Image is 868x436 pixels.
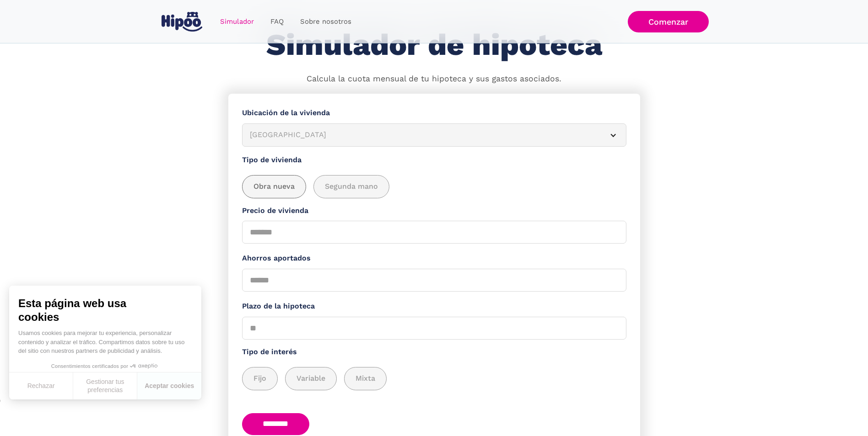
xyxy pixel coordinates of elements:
div: add_description_here [242,367,626,390]
label: Tipo de vivienda [242,154,626,166]
div: add_description_here [242,175,626,198]
a: Comenzar [628,11,709,32]
a: home [160,8,205,35]
span: Variable [297,373,325,384]
span: Obra nueva [253,181,295,192]
div: [GEOGRAPHIC_DATA] [250,129,597,141]
a: Sobre nosotros [292,13,360,31]
label: Plazo de la hipoteca [242,301,626,312]
span: Fijo [253,373,266,384]
h1: Simulador de hipoteca [266,28,602,62]
span: Mixta [356,373,375,384]
label: Ubicación de la vivienda [242,107,626,119]
a: Simulador [212,13,262,31]
label: Tipo de interés [242,346,626,358]
label: Ahorros aportados [242,253,626,264]
p: Calcula la cuota mensual de tu hipoteca y sus gastos asociados. [307,73,561,85]
a: FAQ [262,13,292,31]
article: [GEOGRAPHIC_DATA] [242,123,626,147]
span: Segunda mano [325,181,378,192]
label: Precio de vivienda [242,205,626,217]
